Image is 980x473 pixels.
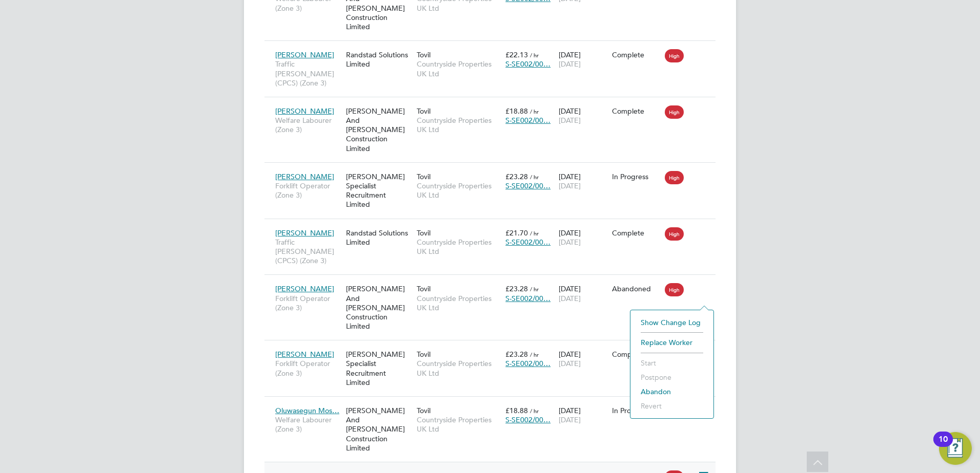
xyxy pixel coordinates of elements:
[530,407,539,415] span: / hr
[665,49,684,62] span: High
[636,399,708,413] li: Revert
[273,278,716,287] a: [PERSON_NAME]Forklift Operator (Zone 3)[PERSON_NAME] And [PERSON_NAME] Construction LimitedTovilC...
[275,59,341,88] span: Traffic [PERSON_NAME] (CPCS) (Zone 3)
[275,228,334,238] span: [PERSON_NAME]
[417,415,500,434] span: Countryside Properties UK Ltd
[505,59,550,69] span: S-SE002/00…
[505,415,550,424] span: S-SE002/00…
[559,181,581,190] span: [DATE]
[505,172,528,181] span: £23.28
[417,106,431,116] span: Tovil
[559,238,581,247] span: [DATE]
[417,406,431,415] span: Tovil
[636,356,708,370] li: Start
[556,345,609,373] div: [DATE]
[665,227,684,241] span: High
[559,415,581,424] span: [DATE]
[530,51,539,59] span: / hr
[275,284,334,293] span: [PERSON_NAME]
[417,294,500,312] span: Countryside Properties UK Ltd
[612,350,660,359] div: Complete
[343,167,414,214] div: [PERSON_NAME] Specialist Recruitment Limited
[273,344,716,353] a: [PERSON_NAME]Forklift Operator (Zone 3)[PERSON_NAME] Specialist Recruitment LimitedTovilCountrysi...
[275,294,341,312] span: Forklift Operator (Zone 3)
[559,116,581,125] span: [DATE]
[665,171,684,184] span: High
[938,439,948,453] div: 10
[556,279,609,308] div: [DATE]
[530,173,539,181] span: / hr
[417,50,431,59] span: Tovil
[612,50,660,59] div: Complete
[343,101,414,158] div: [PERSON_NAME] And [PERSON_NAME] Construction Limited
[275,50,334,59] span: [PERSON_NAME]
[273,400,716,409] a: Oluwasegun Mos…Welfare Labourer (Zone 3)[PERSON_NAME] And [PERSON_NAME] Construction LimitedTovil...
[417,181,500,200] span: Countryside Properties UK Ltd
[275,359,341,377] span: Forklift Operator (Zone 3)
[417,228,431,238] span: Tovil
[505,359,550,368] span: S-SE002/00…
[417,359,500,377] span: Countryside Properties UK Ltd
[556,223,609,252] div: [DATE]
[505,284,528,293] span: £23.28
[417,116,500,134] span: Countryside Properties UK Ltd
[343,279,414,336] div: [PERSON_NAME] And [PERSON_NAME] Construction Limited
[275,415,341,434] span: Welfare Labourer (Zone 3)
[417,284,431,293] span: Tovil
[343,45,414,74] div: Randstad Solutions Limited
[505,350,528,359] span: £23.28
[612,106,660,116] div: Complete
[556,401,609,429] div: [DATE]
[505,238,550,247] span: S-SE002/00…
[505,294,550,303] span: S-SE002/00…
[417,172,431,181] span: Tovil
[636,370,708,384] li: Postpone
[556,45,609,74] div: [DATE]
[275,172,334,181] span: [PERSON_NAME]
[275,238,341,266] span: Traffic [PERSON_NAME] (CPCS) (Zone 3)
[559,359,581,368] span: [DATE]
[505,406,528,415] span: £18.88
[343,401,414,458] div: [PERSON_NAME] And [PERSON_NAME] Construction Limited
[612,284,660,293] div: Abandoned
[343,345,414,392] div: [PERSON_NAME] Specialist Recruitment Limited
[665,105,684,119] span: High
[417,238,500,256] span: Countryside Properties UK Ltd
[612,406,660,415] div: In Progress
[636,384,708,399] li: Abandon
[530,107,539,115] span: / hr
[273,166,716,175] a: [PERSON_NAME]Forklift Operator (Zone 3)[PERSON_NAME] Specialist Recruitment LimitedTovilCountrysi...
[530,351,539,358] span: / hr
[556,167,609,196] div: [DATE]
[417,350,431,359] span: Tovil
[559,59,581,69] span: [DATE]
[273,45,716,53] a: [PERSON_NAME]Traffic [PERSON_NAME] (CPCS) (Zone 3)Randstad Solutions LimitedTovilCountryside Prop...
[505,106,528,116] span: £18.88
[343,223,414,252] div: Randstad Solutions Limited
[612,228,660,238] div: Complete
[559,294,581,303] span: [DATE]
[275,406,339,415] span: Oluwasegun Mos…
[530,285,539,293] span: / hr
[275,181,341,200] span: Forklift Operator (Zone 3)
[275,106,334,116] span: [PERSON_NAME]
[417,59,500,78] span: Countryside Properties UK Ltd
[273,101,716,110] a: [PERSON_NAME]Welfare Labourer (Zone 3)[PERSON_NAME] And [PERSON_NAME] Construction LimitedTovilCo...
[505,116,550,125] span: S-SE002/00…
[556,101,609,130] div: [DATE]
[275,350,334,359] span: [PERSON_NAME]
[273,223,716,231] a: [PERSON_NAME]Traffic [PERSON_NAME] (CPCS) (Zone 3)Randstad Solutions LimitedTovilCountryside Prop...
[530,229,539,237] span: / hr
[636,335,708,350] li: Replace Worker
[939,432,972,465] button: Open Resource Center, 10 new notifications
[275,116,341,134] span: Welfare Labourer (Zone 3)
[665,283,684,296] span: High
[505,181,550,190] span: S-SE002/00…
[612,172,660,181] div: In Progress
[505,50,528,59] span: £22.13
[636,315,708,330] li: Show change log
[505,228,528,238] span: £21.70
